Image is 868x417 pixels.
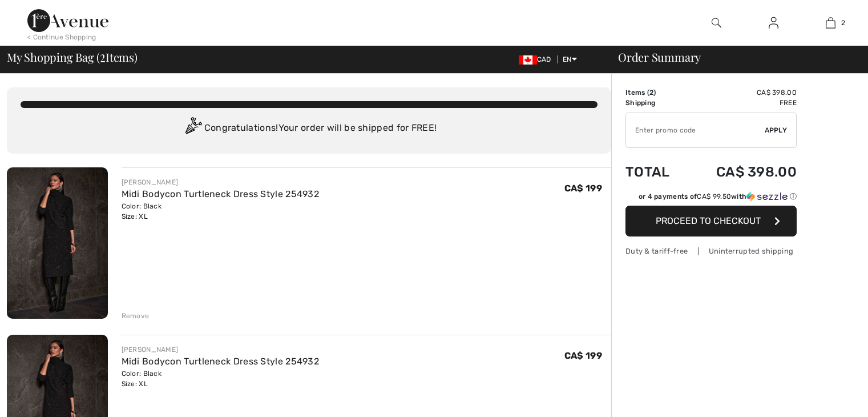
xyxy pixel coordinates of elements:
[686,153,797,191] td: CA$ 398.00
[122,368,320,389] div: Color: Black Size: XL
[769,16,778,30] img: My Info
[122,177,320,187] div: [PERSON_NAME]
[625,246,797,256] div: Duty & tariff-free | Uninterrupted shipping
[802,16,858,30] a: 2
[625,153,686,191] td: Total
[712,16,721,30] img: search the website
[826,16,835,30] img: My Bag
[122,344,320,355] div: [PERSON_NAME]
[7,51,138,63] span: My Shopping Bag ( Items)
[27,32,96,42] div: < Continue Shopping
[7,167,108,319] img: Midi Bodycon Turtleneck Dress Style 254932
[686,98,797,108] td: Free
[519,55,537,65] img: Canadian Dollar
[122,189,320,199] a: Midi Bodycon Turtleneck Dress Style 254932
[686,87,797,98] td: CA$ 398.00
[563,55,577,63] span: EN
[625,87,686,98] td: Items ( )
[760,16,788,30] a: Sign In
[639,191,797,202] div: or 4 payments of with
[519,55,556,63] span: CAD
[122,311,150,321] div: Remove
[122,356,320,367] a: Midi Bodycon Turtleneck Dress Style 254932
[625,206,797,236] button: Proceed to Checkout
[626,113,765,147] input: Promo code
[841,18,845,28] span: 2
[122,201,320,222] div: Color: Black Size: XL
[625,191,797,206] div: or 4 payments ofCA$ 99.50withSezzle Click to learn more about Sezzle
[181,117,204,140] img: Congratulation2.svg
[564,350,602,361] span: CA$ 199
[604,51,861,63] div: Order Summary
[625,98,686,108] td: Shipping
[649,89,653,97] span: 2
[21,117,597,140] div: Congratulations! Your order will be shipped for FREE!
[746,191,788,202] img: Sezzle
[656,215,761,226] span: Proceed to Checkout
[27,9,108,32] img: 1ère Avenue
[564,183,602,194] span: CA$ 199
[100,49,106,63] span: 2
[765,125,788,135] span: Apply
[697,193,731,201] span: CA$ 99.50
